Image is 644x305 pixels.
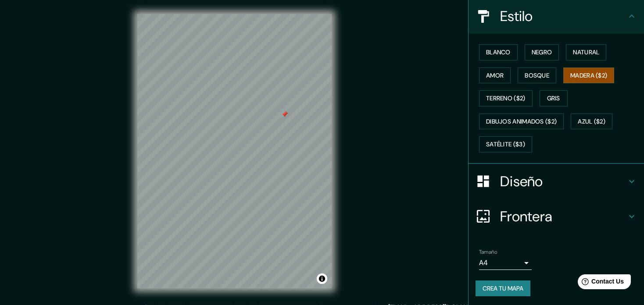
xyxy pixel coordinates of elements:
button: Toggle attribution [317,273,327,284]
button: Dibujos animados ($2) [479,113,564,130]
button: Negro [525,44,559,60]
button: Blanco [479,44,518,60]
button: Natural [566,44,606,60]
h4: Frontera [500,208,626,225]
label: Tamaño [479,248,497,255]
button: Azul ($2) [571,113,612,130]
button: Amor [479,67,511,84]
button: Madera ($2) [563,67,614,84]
h4: Estilo [500,7,626,25]
button: Gris [540,90,568,106]
button: Terreno ($2) [479,90,533,106]
button: Crea tu mapa [476,280,530,297]
div: Diseño [469,164,644,199]
canvas: Map [137,14,332,288]
h4: Diseño [500,173,626,190]
iframe: Help widget launcher [566,271,634,295]
div: Frontera [469,199,644,234]
div: A4 [479,256,532,270]
button: Bosque [518,67,556,84]
button: Satélite ($3) [479,136,532,152]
